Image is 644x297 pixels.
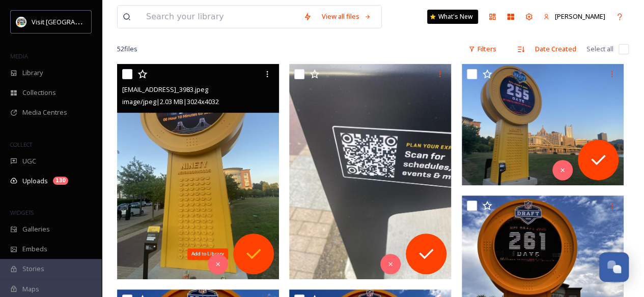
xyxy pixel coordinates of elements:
[117,44,137,54] span: 52 file s
[53,177,68,185] div: 130
[462,64,624,185] img: ext_1754956493.217088_Keithfay22@gmail.com-IMG_3987.jpeg
[22,156,36,166] span: UGC
[16,17,26,27] img: unnamed.jpg
[22,284,39,294] span: Maps
[317,7,376,26] a: View all files
[22,244,47,254] span: Embeds
[10,141,32,148] span: COLLECT
[10,52,28,60] span: MEDIA
[22,68,43,78] span: Library
[122,85,208,94] span: [EMAIL_ADDRESS]_3983.jpeg
[22,264,44,274] span: Stories
[530,39,581,59] div: Date Created
[22,224,50,234] span: Galleries
[586,44,613,54] span: Select all
[122,97,219,106] span: image/jpeg | 2.03 MB | 3024 x 4032
[22,108,67,117] span: Media Centres
[117,64,279,279] img: ext_1754956493.215098_Keithfay22@gmail.com-IMG_3983.jpeg
[187,248,228,259] div: Add to Library
[538,7,610,26] a: [PERSON_NAME]
[289,64,451,279] img: ext_1754956493.218644_Keithfay22@gmail.com-IMG_3986.jpeg
[599,252,629,282] button: Open Chat
[22,88,56,97] span: Collections
[141,6,298,28] input: Search your library
[22,176,48,186] span: Uploads
[463,39,501,59] div: Filters
[32,17,110,26] span: Visit [GEOGRAPHIC_DATA]
[555,12,605,21] span: [PERSON_NAME]
[427,10,478,24] a: What's New
[10,209,34,216] span: WIDGETS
